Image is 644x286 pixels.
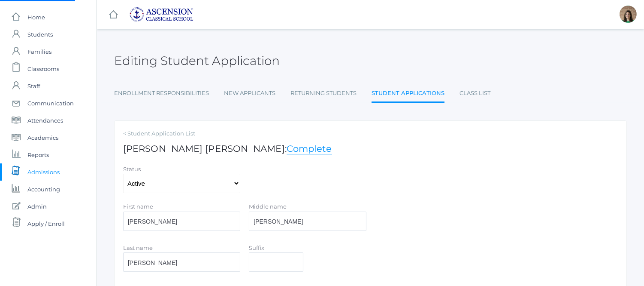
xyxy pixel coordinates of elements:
[285,143,332,154] span: :
[114,54,280,68] h2: Editing Student Application
[27,163,60,181] span: Admissions
[27,215,65,232] span: Apply / Enroll
[224,85,275,102] a: New Applicants
[290,85,357,102] a: Returning Students
[249,244,264,251] label: Suffix
[27,43,51,60] span: Families
[27,112,63,129] span: Attendances
[27,181,60,198] span: Accounting
[27,26,53,43] span: Students
[123,144,618,154] h1: [PERSON_NAME] [PERSON_NAME]
[249,203,287,210] label: Middle name
[287,143,332,154] a: Complete
[27,198,47,215] span: Admin
[620,6,637,23] div: Jenna Adams
[27,77,40,95] span: Staff
[27,9,45,26] span: Home
[27,129,58,146] span: Academics
[123,203,153,210] label: First name
[460,85,490,102] a: Class List
[129,7,194,22] img: ascension-logo-blue-113fc29133de2fb5813e50b71547a291c5fdb7962bf76d49838a2a14a36269ea.jpg
[114,85,209,102] a: Enrollment Responsibilities
[123,129,618,138] a: < Student Application List
[123,166,141,172] label: Status
[27,146,49,163] span: Reports
[372,85,444,103] a: Student Applications
[27,60,59,77] span: Classrooms
[123,244,153,251] label: Last name
[27,95,74,112] span: Communication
